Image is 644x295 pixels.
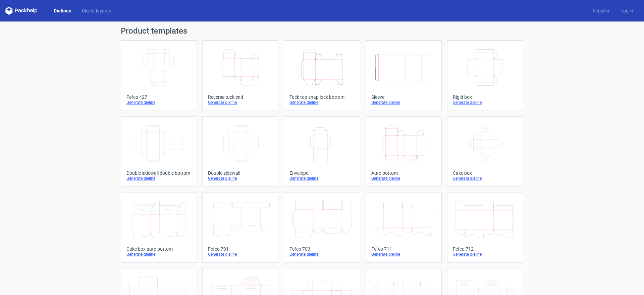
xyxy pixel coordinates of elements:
[453,170,518,176] div: Cake box
[371,252,436,257] div: Generate dieline
[48,7,76,14] a: Dielines
[126,94,191,100] div: Fefco 427
[126,246,191,252] div: Cake box auto bottom
[453,246,518,252] div: Fefco 712
[453,94,518,100] div: Rigid box
[121,116,197,187] a: Double sidewall double bottomGenerate dieline
[453,252,518,257] div: Generate dieline
[371,170,436,176] div: Auto bottom
[76,7,117,14] a: Diecut layouts
[366,40,442,111] a: SleeveGenerate dieline
[208,252,273,257] div: Generate dieline
[447,116,523,187] a: Cake boxGenerate dieline
[126,252,191,257] div: Generate dieline
[289,94,354,100] div: Tuck top snap lock bottom
[289,100,354,105] div: Generate dieline
[289,252,354,257] div: Generate dieline
[371,176,436,181] div: Generate dieline
[289,246,354,252] div: Fefco 703
[208,94,273,100] div: Reverse tuck end
[284,40,360,111] a: Tuck top snap lock bottomGenerate dieline
[447,40,523,111] a: Rigid boxGenerate dieline
[284,192,360,263] a: Fefco 703Generate dieline
[289,170,354,176] div: Envelope
[366,192,442,263] a: Fefco 711Generate dieline
[453,100,518,105] div: Generate dieline
[371,94,436,100] div: Sleeve
[366,116,442,187] a: Auto bottomGenerate dieline
[202,116,278,187] a: Double sidewallGenerate dieline
[121,40,197,111] a: Fefco 427Generate dieline
[289,176,354,181] div: Generate dieline
[126,100,191,105] div: Generate dieline
[202,192,278,263] a: Fefco 701Generate dieline
[615,7,639,14] a: Log in
[371,100,436,105] div: Generate dieline
[126,176,191,181] div: Generate dieline
[121,192,197,263] a: Cake box auto bottomGenerate dieline
[202,40,278,111] a: Reverse tuck endGenerate dieline
[587,7,615,14] a: Register
[208,246,273,252] div: Fefco 701
[121,27,523,35] h1: Product templates
[208,176,273,181] div: Generate dieline
[447,192,523,263] a: Fefco 712Generate dieline
[208,100,273,105] div: Generate dieline
[284,116,360,187] a: EnvelopeGenerate dieline
[208,170,273,176] div: Double sidewall
[371,246,436,252] div: Fefco 711
[126,170,191,176] div: Double sidewall double bottom
[453,176,518,181] div: Generate dieline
